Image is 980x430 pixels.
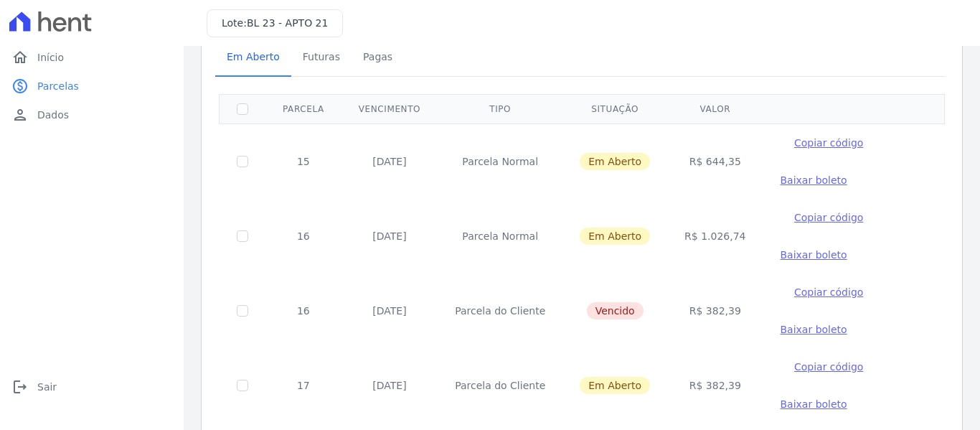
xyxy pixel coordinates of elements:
button: Copiar código [781,360,877,374]
td: Parcela do Cliente [438,348,562,423]
a: Futuras [291,39,352,77]
td: [DATE] [341,274,438,348]
span: Em Aberto [580,153,650,170]
span: BL 23 - APTO 21 [247,17,328,29]
span: Futuras [294,42,349,71]
span: Em Aberto [218,42,288,71]
span: Em Aberto [580,377,650,394]
a: Baixar boleto [781,173,847,187]
td: 16 [265,199,341,274]
span: Copiar código [794,137,863,149]
span: Dados [37,108,69,122]
td: 15 [265,123,341,199]
span: Vencido [587,302,644,319]
span: Em Aberto [580,228,650,245]
td: R$ 1.026,74 [667,199,763,274]
h3: Lote: [222,16,328,31]
span: Copiar código [794,361,863,373]
th: Parcela [265,94,341,123]
td: R$ 644,35 [667,123,763,199]
span: Baixar boleto [781,324,847,335]
span: Pagas [354,42,401,71]
span: Sair [37,380,57,394]
span: Copiar código [794,286,863,298]
th: Vencimento [341,94,438,123]
td: Parcela Normal [438,123,562,199]
a: Baixar boleto [781,322,847,337]
span: Copiar código [794,212,863,223]
a: homeInício [6,43,178,72]
td: Parcela do Cliente [438,274,562,348]
a: logoutSair [6,373,178,401]
td: R$ 382,39 [667,348,763,423]
i: logout [11,378,29,396]
a: Pagas [352,39,404,77]
span: Baixar boleto [781,174,847,186]
a: Em Aberto [215,39,291,77]
td: [DATE] [341,199,438,274]
td: R$ 382,39 [667,274,763,348]
button: Copiar código [781,210,877,225]
i: home [11,49,29,66]
td: [DATE] [341,123,438,199]
span: Baixar boleto [781,398,847,410]
td: [DATE] [341,348,438,423]
span: Início [37,50,64,65]
span: Baixar boleto [781,249,847,261]
span: Parcelas [37,79,79,93]
button: Copiar código [781,285,877,299]
th: Tipo [438,94,562,123]
a: personDados [6,101,178,129]
i: person [11,106,29,123]
a: Baixar boleto [781,248,847,262]
td: 16 [265,274,341,348]
td: Parcela Normal [438,199,562,274]
a: Baixar boleto [781,397,847,411]
button: Copiar código [781,136,877,150]
a: paidParcelas [6,72,178,101]
th: Situação [562,94,667,123]
th: Valor [667,94,763,123]
td: 17 [265,348,341,423]
i: paid [11,78,29,95]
